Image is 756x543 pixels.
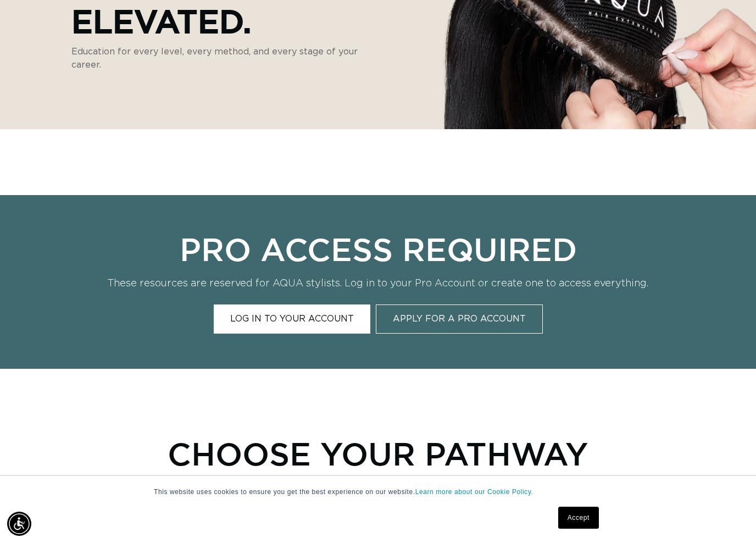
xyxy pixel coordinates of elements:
[376,304,543,334] a: Apply for a Pro Account
[558,507,599,529] a: Accept
[107,276,649,291] p: These resources are reserved for AQUA stylists. Log in to your Pro Account or create one to acces...
[154,487,602,497] p: This website uses cookies to ensure you get the best experience on our website.
[168,435,588,472] p: Choose Your Pathway
[107,230,649,268] p: Pro Access Required
[415,488,533,496] a: Learn more about our Cookie Policy.
[71,45,385,71] p: Education for every level, every method, and every stage of your career.
[7,512,31,536] div: Accessibility Menu
[214,304,370,334] a: Log In to Your Account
